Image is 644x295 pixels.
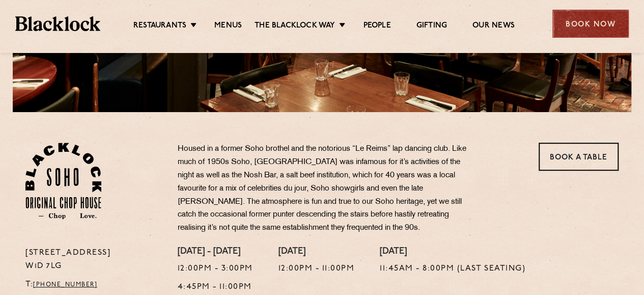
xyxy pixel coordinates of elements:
[278,262,355,276] p: 12:00pm - 11:00pm
[33,282,97,288] a: [PHONE_NUMBER]
[255,21,335,32] a: The Blacklock Way
[133,21,186,32] a: Restaurants
[25,143,101,219] img: Soho-stamp-default.svg
[552,10,629,38] div: Book Now
[178,281,253,294] p: 4:45pm - 11:00pm
[380,262,525,276] p: 11:45am - 8:00pm (Last seating)
[380,247,525,258] h4: [DATE]
[15,16,100,31] img: BL_Textured_Logo-footer-cropped.svg
[363,21,390,32] a: People
[416,21,447,32] a: Gifting
[539,143,619,171] a: Book a Table
[178,143,478,235] p: Housed in a former Soho brothel and the notorious “Le Reims” lap dancing club. Like much of 1950s...
[25,247,162,273] p: [STREET_ADDRESS] W1D 7LG
[178,247,253,258] h4: [DATE] - [DATE]
[214,21,242,32] a: Menus
[472,21,515,32] a: Our News
[278,247,355,258] h4: [DATE]
[25,278,162,291] p: T:
[178,262,253,276] p: 12:00pm - 3:00pm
